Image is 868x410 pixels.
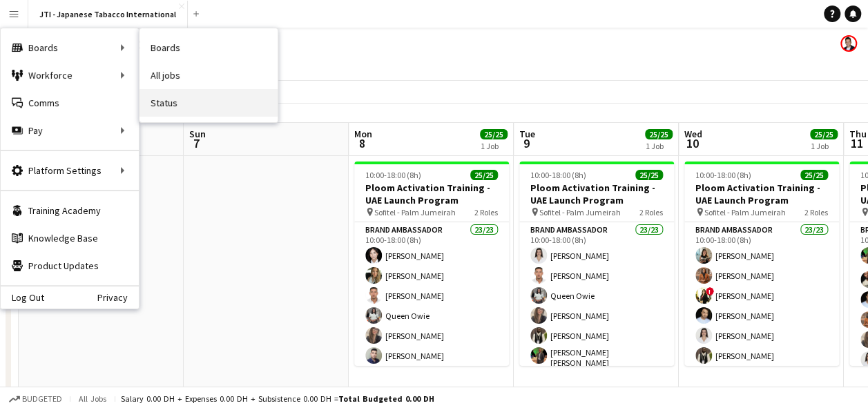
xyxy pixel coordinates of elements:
span: 10:00-18:00 (8h) [695,170,751,180]
span: Thu [849,128,867,140]
a: Privacy [97,292,139,303]
a: Training Academy [1,197,139,224]
span: 25/25 [635,170,663,180]
app-job-card: 10:00-18:00 (8h)25/25Ploom Activation Training - UAE Launch Program Sofitel - Palm Jumeirah2 Role... [354,162,509,366]
button: JTI - Japanese Tabacco International [28,1,188,28]
span: Mon [354,128,372,140]
app-user-avatar: munjaal choksi [840,35,857,52]
span: Sofitel - Palm Jumeirah [704,207,786,217]
span: Budgeted [22,394,62,404]
span: 7 [187,135,206,151]
span: 2 Roles [639,207,663,217]
div: Workforce [1,61,139,89]
app-job-card: 10:00-18:00 (8h)25/25Ploom Activation Training - UAE Launch Program Sofitel - Palm Jumeirah2 Role... [519,162,674,366]
h3: Ploom Activation Training - UAE Launch Program [354,182,509,206]
app-job-card: 10:00-18:00 (8h)25/25Ploom Activation Training - UAE Launch Program Sofitel - Palm Jumeirah2 Role... [684,162,839,366]
span: 25/25 [480,129,508,139]
span: Sun [189,128,206,140]
span: All jobs [76,393,109,404]
span: 2 Roles [474,207,498,217]
span: 8 [352,135,372,151]
a: Status [139,89,278,117]
div: Platform Settings [1,157,139,184]
div: 1 Job [811,141,837,151]
span: 9 [517,135,535,151]
button: Budgeted [7,391,64,407]
span: ! [706,287,714,295]
span: 10:00-18:00 (8h) [530,170,586,180]
div: 1 Job [646,141,672,151]
span: 2 Roles [804,207,828,217]
a: Knowledge Base [1,224,139,252]
a: Comms [1,89,139,117]
span: 25/25 [470,170,498,180]
span: 25/25 [800,170,828,180]
a: Boards [139,34,278,61]
span: Wed [684,128,702,140]
h3: Ploom Activation Training - UAE Launch Program [519,182,674,206]
a: Log Out [1,292,44,303]
span: 25/25 [810,129,838,139]
div: Pay [1,117,139,144]
div: 1 Job [481,141,507,151]
span: 10 [682,135,702,151]
h3: Ploom Activation Training - UAE Launch Program [684,182,839,206]
span: Sofitel - Palm Jumeirah [539,207,621,217]
div: Boards [1,34,139,61]
span: 25/25 [645,129,673,139]
span: Sofitel - Palm Jumeirah [374,207,456,217]
a: All jobs [139,61,278,89]
span: Tue [519,128,535,140]
span: Total Budgeted 0.00 DH [338,393,434,404]
div: Salary 0.00 DH + Expenses 0.00 DH + Subsistence 0.00 DH = [121,393,434,404]
a: Product Updates [1,252,139,280]
span: 11 [847,135,867,151]
span: 10:00-18:00 (8h) [365,170,421,180]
